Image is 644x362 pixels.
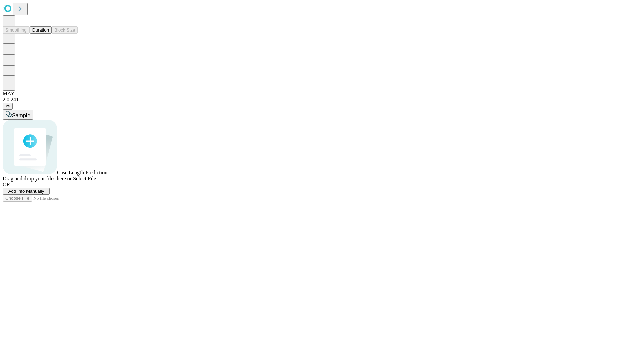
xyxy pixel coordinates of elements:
[3,182,10,187] span: OR
[57,170,107,175] span: Case Length Prediction
[3,176,72,181] span: Drag and drop your files here or
[3,188,50,195] button: Add Info Manually
[8,189,44,194] span: Add Info Manually
[52,26,78,34] button: Block Size
[3,103,13,110] button: @
[3,90,641,97] div: MAY
[3,26,30,34] button: Smoothing
[3,110,33,120] button: Sample
[12,113,30,118] span: Sample
[73,176,96,181] span: Select File
[30,26,52,34] button: Duration
[5,104,10,109] span: @
[3,97,641,103] div: 2.0.241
